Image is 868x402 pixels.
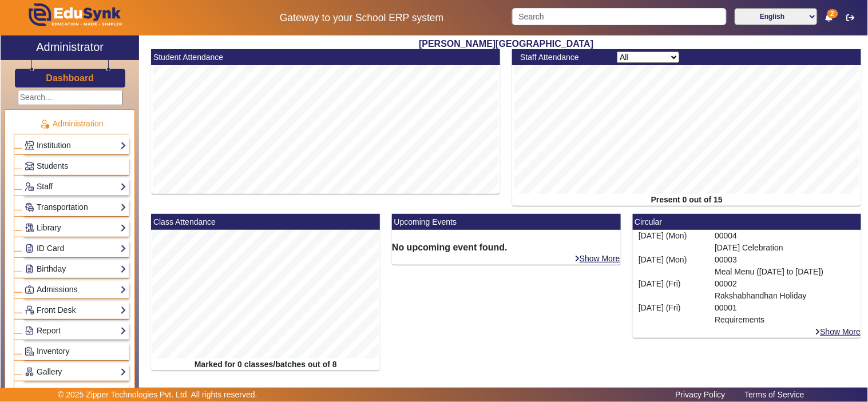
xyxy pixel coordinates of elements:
div: 00003 [709,254,861,278]
p: Requirements [715,314,855,326]
span: 2 [827,9,838,18]
h3: Dashboard [46,73,94,83]
h5: Gateway to your School ERP system [223,12,500,24]
div: [DATE] (Mon) [633,230,709,254]
a: Terms of Service [739,387,810,402]
a: Show More [815,327,862,337]
mat-card-header: Upcoming Events [392,214,621,230]
a: Show More [574,253,621,264]
div: [DATE] (Fri) [633,302,709,326]
img: Inventory.png [25,347,34,356]
p: [DATE] Celebration [715,242,855,254]
div: [DATE] (Fri) [633,278,709,302]
mat-card-header: Circular [633,214,862,230]
a: Dashboard [45,72,94,84]
div: [DATE] (Mon) [633,254,709,278]
div: Staff Attendance [514,51,611,63]
mat-card-header: Student Attendance [151,49,500,65]
a: Inventory [25,345,126,358]
div: 00004 [709,230,861,254]
mat-card-header: Class Attendance [151,214,380,230]
p: Meal Menu ([DATE] to [DATE]) [715,266,855,278]
div: 00002 [709,278,861,302]
p: Administration [14,118,129,130]
a: Privacy Policy [670,387,731,402]
span: Inventory [37,347,70,356]
span: Students [37,161,68,170]
a: Administrator [1,35,139,60]
div: 00001 [709,302,861,326]
p: © 2025 Zipper Technologies Pvt. Ltd. All rights reserved. [58,389,257,401]
div: Present 0 out of 15 [512,194,861,206]
p: Rakshabhandhan Holiday [715,290,855,302]
input: Search... [18,90,122,105]
img: Administration.png [39,119,50,129]
img: Students.png [25,162,34,170]
a: Students [25,160,126,173]
h2: Administrator [36,40,104,54]
div: Marked for 0 classes/batches out of 8 [151,359,380,371]
h2: [PERSON_NAME][GEOGRAPHIC_DATA] [145,38,867,49]
input: Search [512,8,726,25]
h6: No upcoming event found. [392,242,621,253]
